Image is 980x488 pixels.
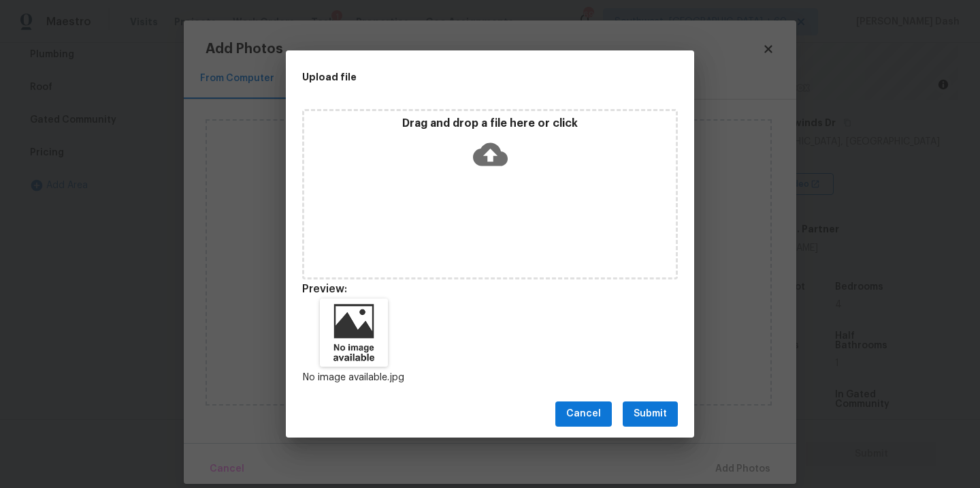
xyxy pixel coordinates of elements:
[623,401,678,427] button: Submit
[320,299,388,367] img: Z
[302,70,617,85] h2: Upload file
[566,406,601,423] span: Cancel
[302,371,406,385] p: No image available.jpg
[555,401,612,427] button: Cancel
[634,406,667,423] span: Submit
[304,117,676,131] p: Drag and drop a file here or click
